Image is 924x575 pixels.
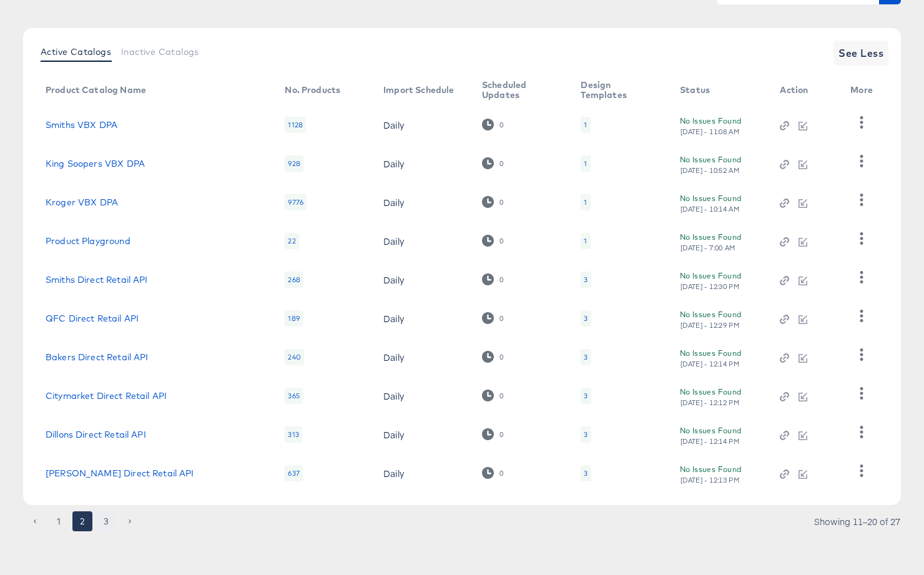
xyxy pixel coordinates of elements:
[584,313,587,323] div: 3
[373,299,472,338] td: Daily
[482,80,556,100] div: Scheduled Updates
[499,469,504,478] div: 0
[285,272,303,288] div: 268
[373,415,472,454] td: Daily
[581,117,590,133] div: 1
[46,430,146,440] a: Dillons Direct Retail API
[285,155,303,172] div: 928
[482,119,504,130] div: 0
[373,260,472,299] td: Daily
[770,76,840,106] th: Action
[584,159,587,169] div: 1
[373,106,472,144] td: Daily
[373,222,472,260] td: Daily
[584,236,587,246] div: 1
[581,388,591,404] div: 3
[46,85,146,95] div: Product Catalog Name
[499,120,504,129] div: 0
[581,310,591,327] div: 3
[482,273,504,285] div: 0
[833,41,888,66] button: See Less
[581,233,590,249] div: 1
[581,155,590,172] div: 1
[584,352,587,362] div: 3
[46,468,194,478] a: [PERSON_NAME] Direct Retail API
[482,467,504,479] div: 0
[581,194,590,210] div: 1
[72,511,92,531] button: page 2
[584,468,587,478] div: 3
[373,338,472,376] td: Daily
[96,511,116,531] button: Go to page 3
[285,117,306,133] div: 1128
[373,454,472,493] td: Daily
[499,314,504,323] div: 0
[584,197,587,207] div: 1
[584,275,587,285] div: 3
[499,275,504,284] div: 0
[46,391,167,401] a: Citymarket Direct Retail API
[499,430,504,439] div: 0
[482,428,504,440] div: 0
[838,44,883,62] span: See Less
[285,310,302,327] div: 189
[584,430,587,440] div: 3
[41,47,111,57] span: Active Catalogs
[46,275,148,285] a: Smiths Direct Retail API
[840,76,888,106] th: More
[373,376,472,415] td: Daily
[482,312,504,324] div: 0
[285,426,302,443] div: 313
[584,391,587,401] div: 3
[482,157,504,169] div: 0
[581,465,591,481] div: 3
[120,511,140,531] button: Go to next page
[285,465,302,481] div: 637
[23,511,142,531] nav: pagination navigation
[581,426,591,443] div: 3
[285,194,307,210] div: 9776
[49,511,69,531] button: Go to page 1
[482,235,504,247] div: 0
[46,120,117,130] a: Smiths VBX DPA
[285,233,298,249] div: 22
[373,144,472,183] td: Daily
[499,237,504,245] div: 0
[581,272,591,288] div: 3
[46,313,139,323] a: QFC Direct Retail API
[46,197,118,207] a: Kroger VBX DPA
[482,351,504,363] div: 0
[46,352,149,362] a: Bakers Direct Retail API
[285,349,303,365] div: 240
[383,85,454,95] div: Import Schedule
[373,183,472,222] td: Daily
[499,353,504,361] div: 0
[584,120,587,130] div: 1
[670,76,770,106] th: Status
[285,388,302,404] div: 365
[25,511,45,531] button: Go to previous page
[813,517,901,526] div: Showing 11–20 of 27
[46,236,130,246] a: Product Playground
[499,198,504,207] div: 0
[581,349,591,365] div: 3
[46,159,145,169] a: King Soopers VBX DPA
[121,47,199,57] span: Inactive Catalogs
[499,391,504,400] div: 0
[499,159,504,168] div: 0
[285,85,340,95] div: No. Products
[482,196,504,208] div: 0
[581,80,655,100] div: Design Templates
[482,390,504,401] div: 0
